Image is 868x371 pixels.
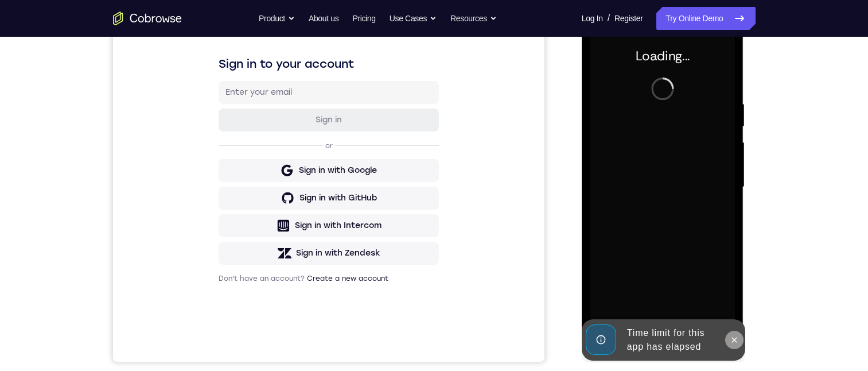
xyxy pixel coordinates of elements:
p: Don't have an account? [106,297,326,306]
div: Sign in with GitHub [186,215,264,227]
a: Create a new account [194,297,275,306]
a: Pricing [352,7,375,30]
button: Resources [450,7,497,30]
a: Go to the home page [113,11,182,25]
button: Use Cases [390,7,437,30]
button: Sign in with GitHub [106,210,326,233]
div: Time limit for this app has elapsed [41,304,141,341]
p: or [210,164,222,173]
a: Log In [582,7,603,30]
span: / [608,11,610,25]
button: Sign in with Google [106,182,326,205]
a: Try Online Demo [656,7,755,30]
button: Sign in with Intercom [106,237,326,260]
button: Sign in with Zendesk [106,265,326,288]
div: Sign in with Intercom [182,243,268,254]
a: Register [614,7,643,30]
a: About us [309,7,338,30]
button: Product [259,7,295,30]
div: Sign in with Google [186,188,264,199]
div: Sign in with Zendesk [183,270,267,282]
